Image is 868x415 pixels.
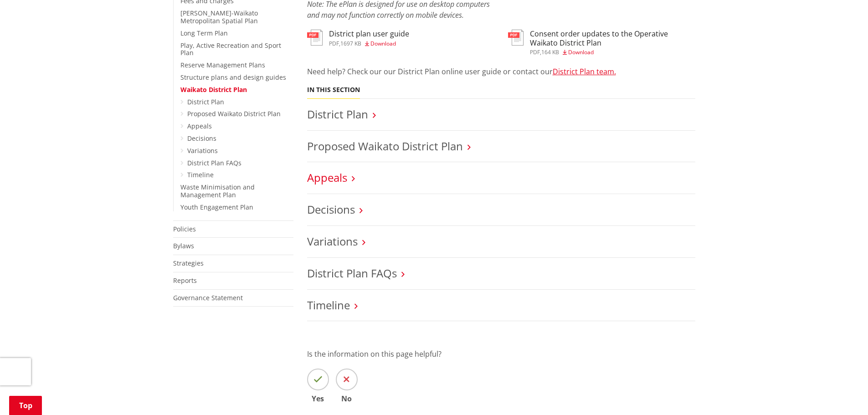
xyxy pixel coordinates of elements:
h3: Consent order updates to the Operative Waikato District Plan [530,30,695,47]
div: , [329,41,409,46]
a: Variations [307,234,358,249]
a: Consent order updates to the Operative Waikato District Plan pdf,164 KB Download [508,30,695,55]
a: [PERSON_NAME]-Waikato Metropolitan Spatial Plan [180,9,258,25]
a: Appeals [307,170,347,185]
a: Governance Statement [173,293,243,302]
a: Variations [187,146,218,155]
span: Download [568,48,594,56]
a: District Plan FAQs [307,266,397,281]
a: Timeline [187,170,214,179]
a: Timeline [307,297,350,313]
span: Yes [307,395,329,402]
p: Is the information on this page helpful? [307,348,695,359]
a: Decisions [307,202,355,217]
a: Waikato District Plan [180,85,247,94]
img: document-pdf.svg [307,30,323,46]
span: Download [370,40,396,47]
a: Waste Minimisation and Management Plan [180,183,255,199]
iframe: Messenger Launcher [826,377,859,410]
span: pdf [329,40,339,47]
a: District Plan FAQs [187,159,241,167]
a: District Plan [187,97,224,106]
a: District plan user guide pdf,1697 KB Download [307,30,409,46]
a: District Plan [307,107,368,122]
a: Policies [173,225,196,233]
div: , [530,50,695,55]
a: Strategies [173,259,204,267]
p: Need help? Check our our District Plan online user guide or contact our [307,66,695,77]
a: Play, Active Recreation and Sport Plan [180,41,281,57]
a: Decisions [187,134,216,143]
a: Proposed Waikato District Plan [187,109,281,118]
a: Youth Engagement Plan [180,203,253,211]
span: pdf [530,48,540,56]
img: document-pdf.svg [508,30,524,46]
a: Long Term Plan [180,29,228,37]
a: District Plan team. [553,67,616,77]
a: Reserve Management Plans [180,61,265,69]
span: 1697 KB [340,40,361,47]
a: Appeals [187,122,212,130]
a: Bylaws [173,241,194,250]
a: Reports [173,276,197,285]
h5: In this section [307,86,360,94]
span: No [336,395,358,402]
a: Top [9,396,42,415]
h3: District plan user guide [329,30,409,38]
a: Structure plans and design guides [180,73,286,82]
a: Proposed Waikato District Plan [307,138,463,154]
span: 164 KB [541,48,559,56]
